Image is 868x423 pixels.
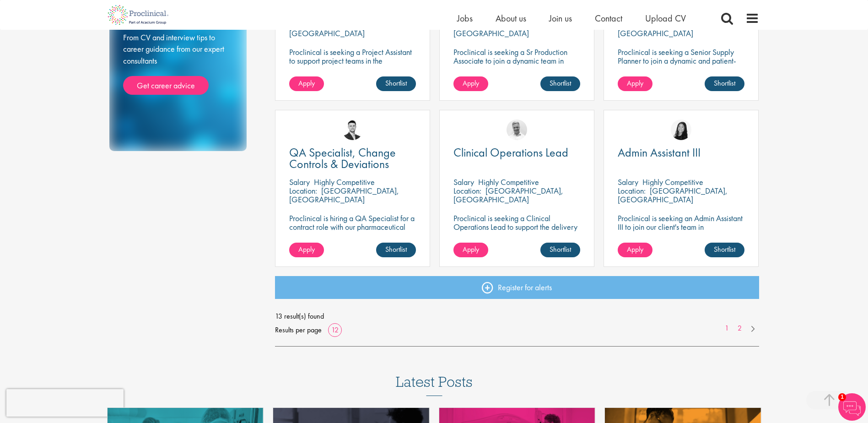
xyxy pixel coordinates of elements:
[453,76,488,91] a: Apply
[342,119,363,140] img: Joshua Godden
[618,76,652,91] a: Apply
[618,185,646,196] span: Location:
[289,243,324,257] a: Apply
[453,214,580,240] p: Proclinical is seeking a Clinical Operations Lead to support the delivery of clinical trials in o...
[705,76,744,91] a: Shortlist
[457,12,473,24] a: Jobs
[396,374,473,396] h3: Latest Posts
[453,185,563,205] p: [GEOGRAPHIC_DATA], [GEOGRAPHIC_DATA]
[838,393,866,421] img: Chatbot
[298,244,315,254] span: Apply
[618,147,744,158] a: Admin Assistant III
[453,177,474,187] span: Salary
[645,12,686,24] a: Upload CV
[618,145,701,160] span: Admin Assistant III
[123,32,233,95] div: From CV and interview tips to career guidance from our expert consultants
[6,389,124,417] iframe: reCAPTCHA
[289,177,310,187] span: Salary
[627,78,643,88] span: Apply
[507,119,527,140] img: Joshua Bye
[289,147,416,170] a: QA Specialist, Change Controls & Deviations
[289,214,416,240] p: Proclinical is hiring a QA Specialist for a contract role with our pharmaceutical client based in...
[453,145,568,160] span: Clinical Operations Lead
[618,243,652,257] a: Apply
[496,12,526,24] a: About us
[289,185,317,196] span: Location:
[720,323,733,334] a: 1
[540,243,580,257] a: Shortlist
[289,145,396,172] span: QA Specialist, Change Controls & Deviations
[618,214,744,249] p: Proclinical is seeking an Admin Assistant III to join our client's team in [GEOGRAPHIC_DATA] for ...
[289,76,324,91] a: Apply
[549,12,572,24] a: Join us
[627,244,643,254] span: Apply
[463,244,479,254] span: Apply
[275,309,759,323] span: 13 result(s) found
[123,76,209,95] a: Get career advice
[733,323,746,334] a: 2
[618,177,638,187] span: Salary
[453,147,580,158] a: Clinical Operations Lead
[289,185,399,205] p: [GEOGRAPHIC_DATA], [GEOGRAPHIC_DATA]
[478,177,539,187] p: Highly Competitive
[298,78,315,88] span: Apply
[838,393,846,401] span: 1
[642,177,703,187] p: Highly Competitive
[705,243,744,257] a: Shortlist
[453,243,488,257] a: Apply
[463,78,479,88] span: Apply
[289,48,416,74] p: Proclinical is seeking a Project Assistant to support project teams in the [GEOGRAPHIC_DATA].
[595,12,622,24] a: Contact
[540,76,580,91] a: Shortlist
[328,325,342,335] a: 12
[376,76,416,91] a: Shortlist
[314,177,375,187] p: Highly Competitive
[376,243,416,257] a: Shortlist
[671,119,691,140] img: Numhom Sudsok
[275,276,759,299] a: Register for alerts
[618,48,744,82] p: Proclinical is seeking a Senior Supply Planner to join a dynamic and patient-focused team within ...
[275,323,322,337] span: Results per page
[453,185,481,196] span: Location:
[453,48,580,74] p: Proclinical is seeking a Sr Production Associate to join a dynamic team in [GEOGRAPHIC_DATA].
[618,185,728,205] p: [GEOGRAPHIC_DATA], [GEOGRAPHIC_DATA]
